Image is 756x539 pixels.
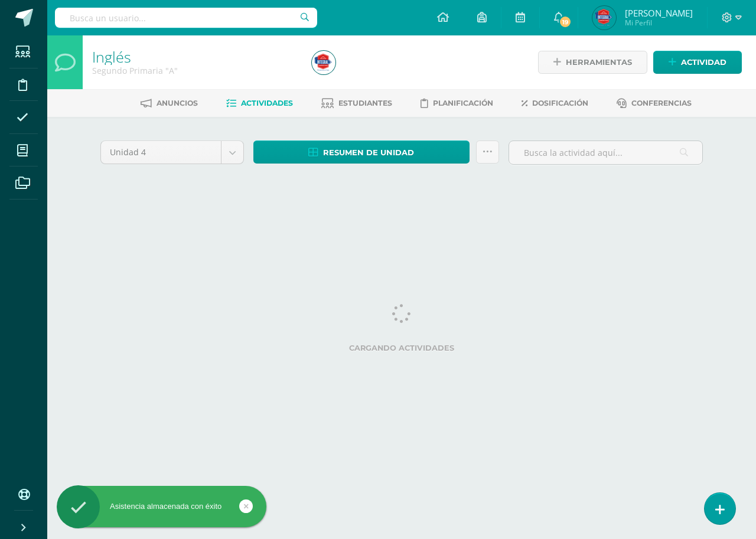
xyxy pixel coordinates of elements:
div: Segundo Primaria 'A' [92,65,298,76]
span: Actividad [681,51,726,73]
span: Actividades [241,99,293,107]
a: Actividad [653,51,742,74]
span: Estudiantes [338,99,392,107]
h1: Inglés [92,48,298,65]
a: Anuncios [141,94,198,113]
span: 19 [559,15,572,28]
span: Dosificación [532,99,588,107]
a: Planificación [421,94,493,113]
a: Conferencias [617,94,692,113]
span: Planificación [433,99,493,107]
span: Conferencias [631,99,692,107]
span: Anuncios [157,99,198,107]
div: Asistencia almacenada con éxito [57,501,266,512]
label: Cargando actividades [100,344,703,352]
img: 38eaf94feb06c03c893c1ca18696d927.png [312,51,335,74]
a: Estudiantes [321,94,392,113]
a: Resumen de unidad [253,141,470,164]
span: Herramientas [566,51,632,73]
a: Unidad 4 [101,141,243,164]
input: Busca un usuario... [55,8,317,28]
span: Mi Perfil [625,18,693,28]
input: Busca la actividad aquí... [509,141,702,164]
a: Inglés [92,47,131,67]
a: Actividades [226,94,293,113]
a: Dosificación [522,94,588,113]
span: Unidad 4 [110,141,212,164]
a: Herramientas [538,51,647,74]
span: Resumen de unidad [323,142,414,164]
span: [PERSON_NAME] [625,7,693,19]
img: 38eaf94feb06c03c893c1ca18696d927.png [592,6,616,30]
